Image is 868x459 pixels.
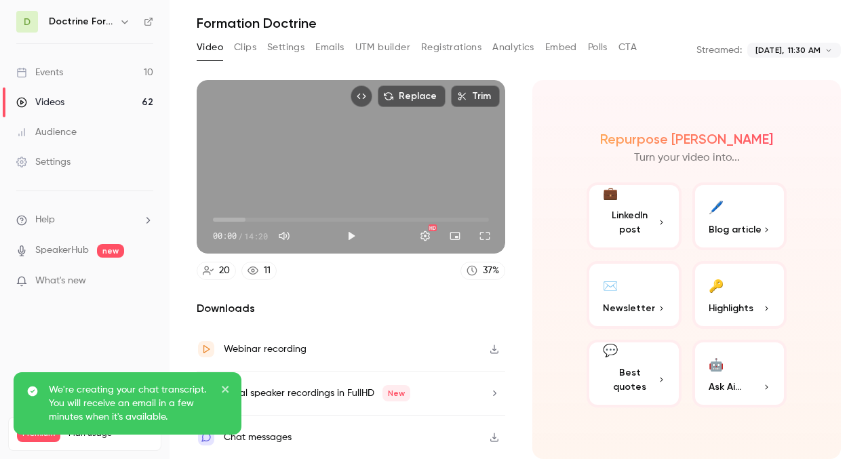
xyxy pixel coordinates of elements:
button: Analytics [492,37,534,58]
button: ✉️Newsletter [587,261,682,329]
button: Emails [315,37,344,58]
div: 20 [219,264,230,278]
div: Events [16,66,63,79]
span: Blog article [709,222,762,237]
button: close [221,383,231,399]
span: What's new [35,274,86,288]
button: Registrations [421,37,481,58]
button: Clips [234,37,256,58]
button: UTM builder [355,37,410,58]
span: New [382,385,410,401]
h2: Downloads [197,300,505,317]
p: Turn your video into... [634,150,740,166]
span: [DATE], [755,44,784,56]
button: Polls [588,37,608,58]
h1: Formation Doctrine [197,15,841,31]
button: Mute [271,222,298,250]
button: 💬Best quotes [587,340,682,407]
a: 11 [241,262,277,280]
span: Newsletter [603,301,655,315]
a: SpeakerHub [35,243,89,258]
span: 11:30 AM [788,44,821,56]
button: 🤖Ask Ai... [692,340,787,407]
div: Settings [16,155,71,169]
iframe: Noticeable Trigger [137,275,153,287]
button: Video [197,37,223,58]
div: Videos [16,96,64,109]
div: Chat messages [224,429,292,445]
span: LinkedIn post [603,208,657,237]
div: 🖊️ [709,196,724,217]
div: Webinar recording [224,341,307,357]
span: Help [35,213,55,227]
span: 00:00 [213,230,237,242]
button: Embed [545,37,577,58]
li: help-dropdown-opener [16,213,153,227]
span: / [238,230,243,242]
button: Full screen [471,222,498,250]
button: 💼LinkedIn post [587,182,682,250]
button: 🖊️Blog article [692,182,787,250]
button: Trim [451,85,500,107]
span: D [24,15,31,29]
span: Best quotes [603,365,657,394]
div: 00:00 [213,230,268,242]
button: Settings [412,222,439,250]
div: 37 % [483,264,499,278]
span: 14:20 [244,230,268,242]
button: Settings [267,37,304,58]
span: Highlights [709,301,753,315]
span: Ask Ai... [709,380,741,394]
div: 11 [264,264,271,278]
div: HD [429,224,437,231]
button: Embed video [351,85,372,107]
div: ✉️ [603,275,618,296]
button: CTA [618,37,637,58]
div: Local speaker recordings in FullHD [224,385,410,401]
button: Turn on miniplayer [441,222,469,250]
button: Replace [378,85,446,107]
div: 💼 [603,184,618,203]
span: new [97,244,124,258]
a: 20 [197,262,236,280]
div: 🔑 [709,275,724,296]
h2: Repurpose [PERSON_NAME] [600,131,773,147]
button: Play [338,222,365,250]
div: 💬 [603,342,618,360]
button: 🔑Highlights [692,261,787,329]
a: 37% [460,262,505,280]
p: Streamed: [696,43,742,57]
div: Audience [16,125,77,139]
div: 🤖 [709,353,724,374]
p: We're creating your chat transcript. You will receive an email in a few minutes when it's available. [49,383,212,424]
h6: Doctrine Formation Corporate [49,15,114,28]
